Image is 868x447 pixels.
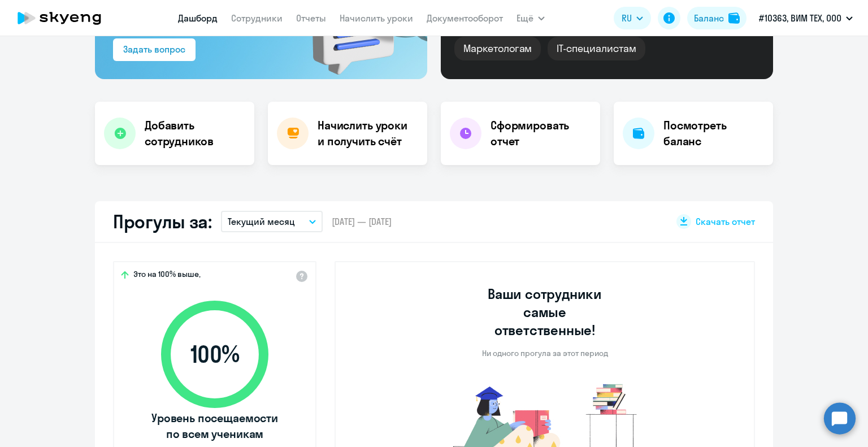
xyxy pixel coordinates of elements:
span: [DATE] — [DATE] [332,215,392,228]
button: #10363, ВИМ ТЕХ, ООО [753,5,858,32]
p: #10363, ВИМ ТЕХ, ООО [759,11,841,25]
a: Отчеты [296,12,326,24]
span: Уровень посещаемости по всем ученикам [150,410,280,442]
span: RU [622,11,632,25]
button: Текущий месяц [221,211,323,232]
div: Баланс [694,11,724,25]
div: Задать вопрос [123,42,185,56]
a: Начислить уроки [340,12,413,24]
span: Это на 100% выше, [133,269,201,283]
h4: Посмотреть баланс [663,118,764,149]
span: 100 % [150,341,280,368]
button: RU [614,7,651,29]
a: Дашборд [178,12,218,24]
h2: Прогулы за: [113,210,212,233]
div: Маркетологам [454,37,541,60]
span: Ещё [517,11,533,25]
h4: Сформировать отчет [491,118,591,149]
a: Сотрудники [231,12,283,24]
img: balance [728,12,740,24]
button: Задать вопрос [113,38,196,61]
button: Балансbalance [687,7,747,29]
p: Текущий месяц [228,215,295,228]
a: Документооборот [427,12,503,24]
h4: Начислить уроки и получить счёт [318,118,416,149]
button: Ещё [517,7,545,29]
div: IT-специалистам [548,37,645,60]
span: Скачать отчет [696,215,755,228]
h3: Ваши сотрудники самые ответственные! [472,285,618,339]
h4: Добавить сотрудников [145,118,245,149]
p: Ни одного прогула за этот период [482,348,608,358]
